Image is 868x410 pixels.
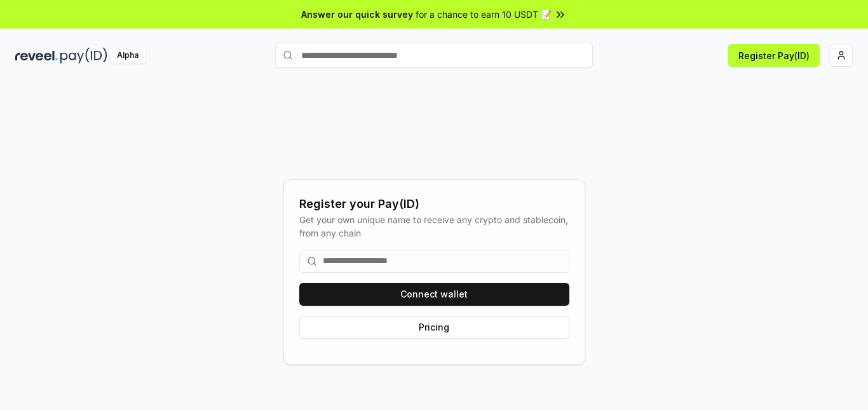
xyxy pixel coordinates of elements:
[299,195,569,213] div: Register your Pay(ID)
[60,48,107,64] img: pay_id
[299,283,569,306] button: Connect wallet
[728,44,820,67] button: Register Pay(ID)
[110,48,146,64] div: Alpha
[416,8,552,21] span: for a chance to earn 10 USDT 📝
[15,48,58,64] img: reveel_dark
[299,213,569,240] div: Get your own unique name to receive any crypto and stablecoin, from any chain
[299,316,569,339] button: Pricing
[301,8,413,21] span: Answer our quick survey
